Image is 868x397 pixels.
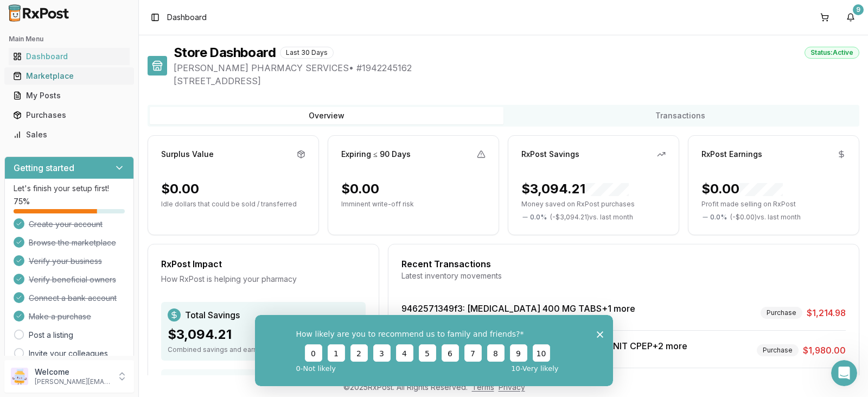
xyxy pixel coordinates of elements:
[341,180,379,198] div: $0.00
[29,256,102,267] span: Verify your business
[757,344,799,356] div: Purchase
[803,344,846,357] span: $1,980.00
[13,51,125,62] div: Dashboard
[29,293,117,304] span: Connect a bank account
[503,107,857,124] button: Transactions
[14,161,74,174] h3: Getting started
[4,87,134,104] button: My Posts
[701,149,762,160] div: RxPost Earnings
[521,200,666,209] p: Money saved on RxPost purchases
[401,257,846,270] div: Recent Transactions
[499,382,525,392] a: Privacy
[167,12,207,23] span: Dashboard
[4,4,74,22] img: RxPost Logo
[168,326,359,343] div: $3,094.21
[521,149,579,160] div: RxPost Savings
[9,47,130,66] a: Dashboard
[29,274,116,285] span: Verify beneficial owners
[167,12,207,23] nav: breadcrumb
[161,149,214,160] div: Surplus Value
[341,200,486,209] p: Imminent write-off risk
[280,47,334,59] div: Last 30 Days
[13,90,125,101] div: My Posts
[807,306,846,319] span: $1,214.98
[341,149,411,160] div: Expiring ≤ 90 Days
[168,345,359,354] div: Combined savings and earnings through RxPost
[161,200,305,209] p: Idle dollars that could be sold / transferred
[161,180,199,198] div: $0.00
[161,274,366,285] div: How RxPost is helping your pharmacy
[701,180,783,198] div: $0.00
[29,219,103,230] span: Create your account
[401,270,846,281] div: Latest inventory movements
[174,61,859,74] span: [PERSON_NAME] PHARMACY SERVICES • # 1942245162
[13,110,125,121] div: Purchases
[14,183,125,194] p: Let's finish your setup first!
[29,237,116,248] span: Browse the marketplace
[761,307,802,319] div: Purchase
[9,66,130,86] a: Marketplace
[730,213,801,222] span: ( - $0.00 ) vs. last month
[29,330,73,341] a: Post a listing
[13,129,125,140] div: Sales
[4,126,134,143] button: Sales
[853,4,864,15] div: 9
[521,180,629,198] div: $3,094.21
[9,105,130,125] a: Purchases
[472,382,494,392] a: Terms
[831,360,857,386] iframe: Intercom live chat
[150,107,503,124] button: Overview
[174,74,859,87] span: [STREET_ADDRESS]
[9,35,130,43] h2: Main Menu
[401,303,635,314] a: 9462571349f3: [MEDICAL_DATA] 400 MG TABS+1 more
[9,86,130,105] a: My Posts
[842,9,859,26] button: 9
[14,196,30,207] span: 75 %
[4,67,134,85] button: Marketplace
[35,367,110,377] p: Welcome
[35,377,110,386] p: [PERSON_NAME][EMAIL_ADDRESS][DOMAIN_NAME]
[29,311,91,322] span: Make a purchase
[805,47,859,59] div: Status: Active
[4,106,134,124] button: Purchases
[255,315,613,386] iframe: Survey from RxPost
[530,213,547,222] span: 0.0 %
[174,44,276,61] h1: Store Dashboard
[710,213,727,222] span: 0.0 %
[161,257,366,270] div: RxPost Impact
[185,308,240,322] span: Total Savings
[13,71,125,81] div: Marketplace
[29,348,108,359] a: Invite your colleagues
[11,368,28,385] img: User avatar
[550,213,633,222] span: ( - $3,094.21 ) vs. last month
[701,200,846,209] p: Profit made selling on RxPost
[4,48,134,65] button: Dashboard
[9,125,130,144] a: Sales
